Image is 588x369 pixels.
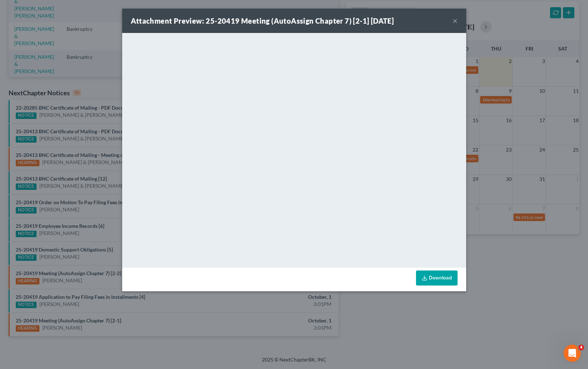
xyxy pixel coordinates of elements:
[131,16,394,25] strong: Attachment Preview: 25-20419 Meeting (AutoAssign Chapter 7) [2-1] [DATE]
[453,16,458,25] button: ×
[564,345,581,362] iframe: Intercom live chat
[416,270,458,286] a: Download
[578,345,584,350] span: 4
[122,33,466,266] iframe: <object ng-attr-data='[URL][DOMAIN_NAME]' type='application/pdf' width='100%' height='650px'></ob...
